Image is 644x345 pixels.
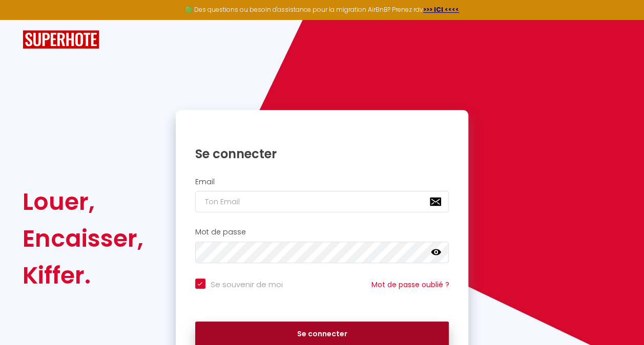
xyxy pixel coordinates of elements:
[23,183,143,220] div: Louer,
[23,257,143,294] div: Kiffer.
[195,146,449,162] h1: Se connecter
[371,279,449,290] a: Mot de passe oublié ?
[195,191,449,212] input: Ton Email
[195,178,449,186] h2: Email
[423,5,459,14] a: >>> ICI <<<<
[23,30,99,49] img: SuperHote logo
[195,228,449,236] h2: Mot de passe
[23,220,143,257] div: Encaisser,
